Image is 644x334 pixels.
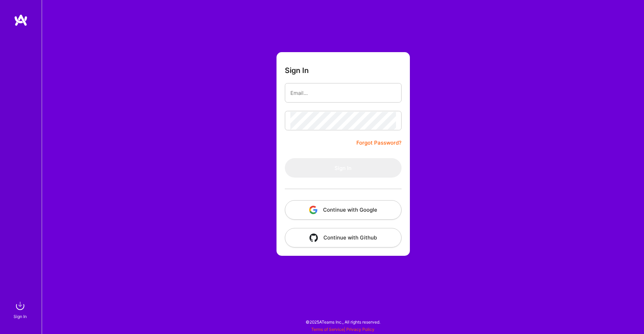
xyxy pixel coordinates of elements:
[285,228,402,247] button: Continue with Github
[14,14,28,26] img: logo
[285,66,309,75] h3: Sign In
[15,299,27,320] a: sign inSign In
[311,327,344,332] a: Terms of Service
[346,327,374,332] a: Privacy Policy
[285,158,402,178] button: Sign In
[309,234,318,242] img: icon
[14,313,27,320] div: Sign In
[309,206,317,214] img: icon
[311,327,374,332] span: |
[285,200,402,220] button: Continue with Google
[42,313,644,331] div: © 2025 ATeams Inc., All rights reserved.
[356,139,402,147] a: Forgot Password?
[13,299,27,313] img: sign in
[290,84,396,102] input: Email...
